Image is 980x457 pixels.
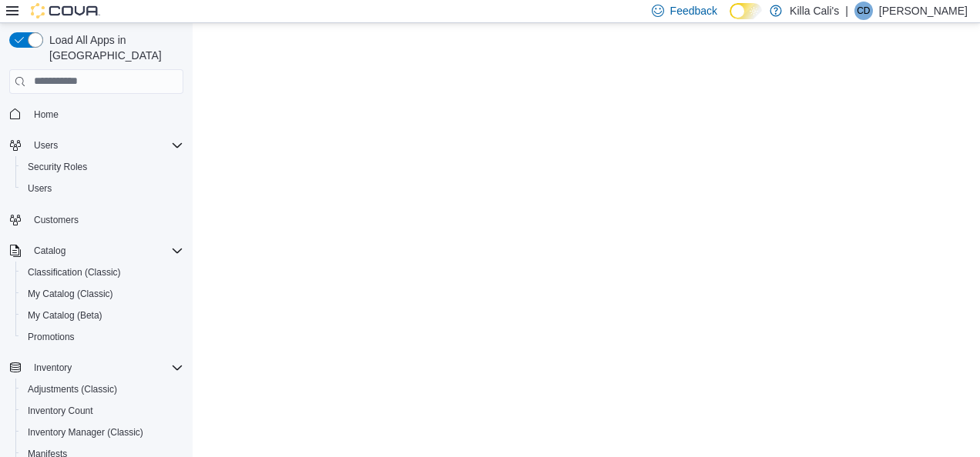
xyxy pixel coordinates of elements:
[22,285,119,303] a: My Catalog (Classic)
[670,3,717,18] span: Feedback
[28,182,52,195] span: Users
[22,285,183,303] span: My Catalog (Classic)
[22,328,183,346] span: Promotions
[28,331,75,343] span: Promotions
[34,108,59,121] span: Home
[730,3,762,19] input: Dark Mode
[43,32,183,63] span: Load All Apps in [GEOGRAPHIC_DATA]
[15,178,190,199] button: Users
[28,161,87,173] span: Security Roles
[34,214,79,226] span: Customers
[28,242,72,260] button: Catalog
[15,400,190,422] button: Inventory Count
[22,402,183,420] span: Inventory Count
[31,3,100,18] img: Cova
[3,357,190,379] button: Inventory
[3,240,190,262] button: Catalog
[22,179,58,198] a: Users
[15,305,190,326] button: My Catalog (Beta)
[28,136,64,155] button: Users
[790,2,839,20] p: Killa Cali's
[3,135,190,156] button: Users
[28,105,183,124] span: Home
[22,306,109,325] a: My Catalog (Beta)
[22,423,149,442] a: Inventory Manager (Classic)
[28,210,183,229] span: Customers
[730,19,730,20] span: Dark Mode
[879,2,968,20] p: [PERSON_NAME]
[22,380,123,399] a: Adjustments (Classic)
[22,402,99,420] a: Inventory Count
[28,105,65,124] a: Home
[22,179,183,198] span: Users
[22,328,81,346] a: Promotions
[854,2,873,20] div: Callie Dill
[857,2,870,20] span: CD
[28,136,183,155] span: Users
[22,158,183,176] span: Security Roles
[22,423,183,442] span: Inventory Manager (Classic)
[845,2,848,20] p: |
[15,422,190,443] button: Inventory Manager (Classic)
[22,263,183,282] span: Classification (Classic)
[22,306,183,325] span: My Catalog (Beta)
[28,359,78,377] button: Inventory
[28,266,121,279] span: Classification (Classic)
[34,139,58,152] span: Users
[28,383,117,395] span: Adjustments (Classic)
[28,309,102,322] span: My Catalog (Beta)
[28,288,113,300] span: My Catalog (Classic)
[34,245,65,257] span: Catalog
[15,326,190,348] button: Promotions
[15,262,190,283] button: Classification (Classic)
[3,208,190,231] button: Customers
[15,156,190,178] button: Security Roles
[15,379,190,400] button: Adjustments (Classic)
[3,103,190,125] button: Home
[28,426,143,439] span: Inventory Manager (Classic)
[28,242,183,260] span: Catalog
[28,405,93,417] span: Inventory Count
[28,359,183,377] span: Inventory
[15,283,190,305] button: My Catalog (Classic)
[28,211,85,229] a: Customers
[22,158,93,176] a: Security Roles
[34,362,72,374] span: Inventory
[22,263,127,282] a: Classification (Classic)
[22,380,183,399] span: Adjustments (Classic)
